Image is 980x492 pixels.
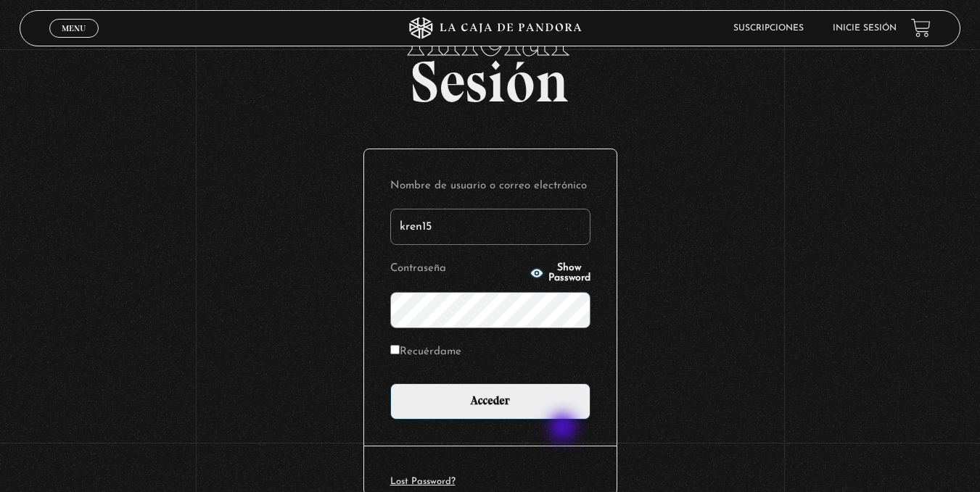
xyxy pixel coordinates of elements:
span: Menu [62,24,86,33]
h2: Sesión [20,7,960,99]
input: Acceder [390,383,590,420]
label: Recuérdame [390,341,461,364]
span: Iniciar [20,7,960,64]
span: Show Password [548,263,590,283]
a: View your shopping cart [911,18,931,38]
span: Cerrar [57,36,91,46]
label: Nombre de usuario o correo electrónico [390,175,590,198]
input: Recuérdame [390,345,400,354]
button: Show Password [530,263,590,283]
a: Suscripciones [733,24,804,33]
a: Lost Password? [390,477,456,486]
label: Contraseña [390,258,525,280]
a: Inicie sesión [833,24,897,33]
